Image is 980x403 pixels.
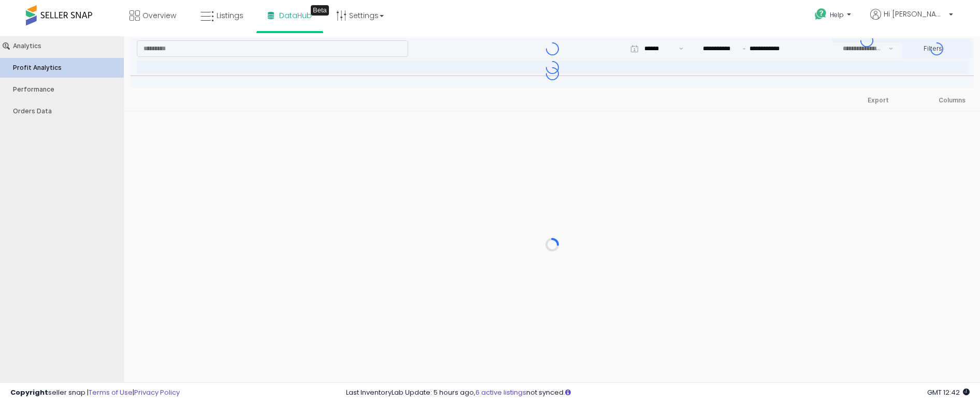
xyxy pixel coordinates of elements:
[13,71,121,79] div: Orders Data
[870,9,953,32] a: Hi [PERSON_NAME]
[279,10,312,21] span: DataHub
[124,54,980,363] div: ExportColumns
[89,387,133,397] a: Terms of Use
[10,388,180,398] div: seller snap | |
[565,389,571,396] i: Click here to read more about un-synced listings.
[545,202,559,215] div: Progress circle
[142,10,176,21] span: Overview
[13,50,121,57] div: Performance
[217,10,243,21] span: Listings
[10,387,48,397] strong: Copyright
[311,5,329,16] div: Tooltip anchor
[346,388,970,398] div: Last InventoryLab Update: 5 hours ago, not synced.
[475,387,526,397] a: 6 active listings
[13,28,121,35] div: Profit Analytics
[13,6,121,13] div: Analytics
[814,8,827,21] i: Get Help
[884,9,946,19] span: Hi [PERSON_NAME]
[134,387,180,397] a: Privacy Policy
[927,387,970,397] span: 2025-08-15 12:42 GMT
[830,10,844,19] span: Help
